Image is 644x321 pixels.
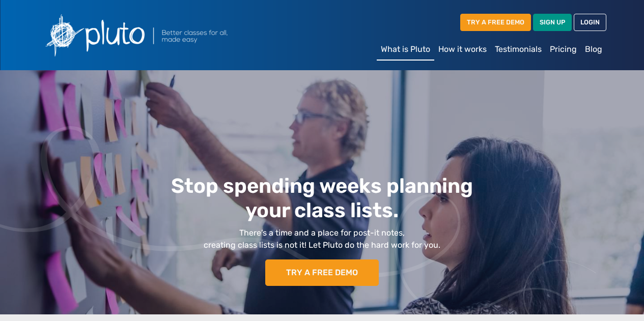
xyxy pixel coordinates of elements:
p: There’s a time and a place for post-it notes, creating class lists is not it! Let Pluto do the ha... [97,227,548,251]
h1: Stop spending weeks planning your class lists. [97,174,548,223]
a: Pricing [546,39,581,60]
a: Testimonials [491,39,546,60]
a: LOGIN [574,14,606,31]
a: How it works [434,39,491,60]
a: SIGN UP [533,14,572,31]
img: Pluto logo with the text Better classes for all, made easy [38,8,283,62]
a: TRY A FREE DEMO [265,259,379,286]
a: Blog [581,39,606,60]
a: What is Pluto [377,39,434,61]
a: TRY A FREE DEMO [460,14,531,31]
